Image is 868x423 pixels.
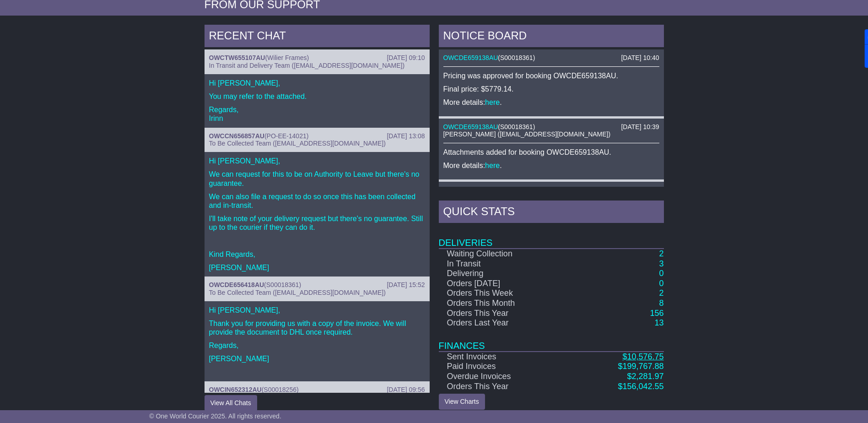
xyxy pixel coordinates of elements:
[209,263,425,272] p: [PERSON_NAME]
[267,54,307,61] span: Wilier Frames
[622,352,663,361] a: $10,576.75
[439,259,571,269] td: In Transit
[485,98,500,106] a: here
[659,249,663,258] a: 2
[209,250,425,259] p: Kind Regards,
[443,186,498,194] a: OWCAU657088AU
[621,54,659,62] div: [DATE] 10:40
[439,279,571,289] td: Orders [DATE]
[209,54,425,62] div: ( )
[500,54,533,61] span: S00018361
[209,132,425,140] div: ( )
[618,362,663,371] a: $199,767.88
[622,382,663,391] span: 156,042.55
[209,281,264,288] a: OWCDE656418AU
[654,318,663,327] a: 13
[443,71,659,80] p: Pricing was approved for booking OWCDE659138AU.
[443,98,659,107] p: More details: .
[264,386,297,393] span: S00018256
[443,54,498,61] a: OWCDE659138AU
[209,354,425,363] p: [PERSON_NAME]
[209,306,425,315] p: Hi [PERSON_NAME],
[443,130,611,138] span: [PERSON_NAME] ([EMAIL_ADDRESS][DOMAIN_NAME])
[443,85,659,93] p: Final price: $5779.14.
[627,352,663,361] span: 10,576.75
[266,281,299,288] span: S00018361
[387,386,425,394] div: [DATE] 09:56
[209,62,405,69] span: In Transit and Delivery Team ([EMAIL_ADDRESS][DOMAIN_NAME])
[387,54,425,62] div: [DATE] 09:10
[650,309,663,318] a: 156
[439,328,664,352] td: Finances
[267,132,307,140] span: PO-EE-14021
[439,394,485,410] a: View Charts
[209,157,425,165] p: Hi [PERSON_NAME],
[209,386,425,394] div: ( )
[209,214,425,232] p: I'll take note of your delivery request but there's no guarantee. Still up to the courier if they...
[439,298,571,309] td: Orders This Month
[439,352,571,362] td: Sent Invoices
[618,382,663,391] a: $156,042.55
[209,170,425,187] p: We can request for this to be on Authority to Leave but there's no guarantee.
[439,318,571,328] td: Orders Last Year
[631,372,663,381] span: 2,281.97
[209,192,425,210] p: We can also file a request to do so once this has been collected and in-transit.
[443,123,659,131] div: ( )
[439,225,664,249] td: Deliveries
[443,123,498,130] a: OWCDE659138AU
[443,161,659,170] p: More details: .
[209,92,425,101] p: You may refer to the attached.
[209,281,425,289] div: ( )
[439,269,571,279] td: Delivering
[205,395,257,411] button: View All Chats
[387,281,425,289] div: [DATE] 15:52
[209,386,262,393] a: OWCIN652312AU
[443,186,659,194] div: ( )
[209,105,425,123] p: Regards, Irinn
[485,162,500,169] a: here
[443,148,659,157] p: Attachments added for booking OWCDE659138AU.
[659,288,663,298] a: 2
[659,298,663,308] a: 8
[149,412,281,420] span: © One World Courier 2025. All rights reserved.
[659,259,663,268] a: 3
[500,123,533,130] span: S00018361
[443,54,659,62] div: ( )
[209,140,386,147] span: To Be Collected Team ([EMAIL_ADDRESS][DOMAIN_NAME])
[387,132,425,140] div: [DATE] 13:08
[209,132,264,140] a: OWCCN656857AU
[439,201,664,225] div: Quick Stats
[621,123,659,131] div: [DATE] 10:39
[209,289,386,296] span: To Be Collected Team ([EMAIL_ADDRESS][DOMAIN_NAME])
[500,186,533,194] span: S00018162
[439,249,571,259] td: Waiting Collection
[439,382,571,392] td: Orders This Year
[439,309,571,319] td: Orders This Year
[439,362,571,372] td: Paid Invoices
[439,288,571,298] td: Orders This Week
[439,372,571,382] td: Overdue Invoices
[439,25,664,49] div: NOTICE BOARD
[209,79,425,87] p: Hi [PERSON_NAME],
[659,279,663,288] a: 0
[627,372,663,381] a: $2,281.97
[209,319,425,336] p: Thank you for providing us with a copy of the invoice. We will provide the document to DHL once r...
[205,25,430,49] div: RECENT CHAT
[621,186,659,194] div: [DATE] 10:10
[659,269,663,278] a: 0
[209,341,425,350] p: Regards,
[622,362,663,371] span: 199,767.88
[209,54,265,61] a: OWCTW655107AU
